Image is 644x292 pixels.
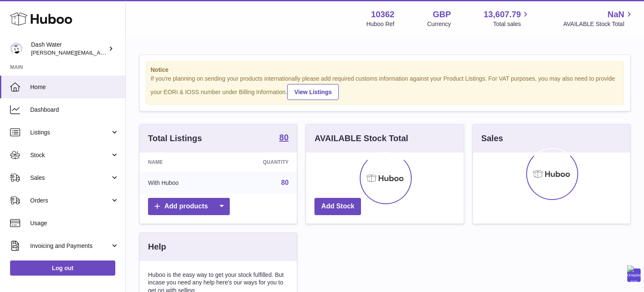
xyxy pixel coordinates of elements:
[30,129,110,137] span: Listings
[31,49,168,56] span: [PERSON_NAME][EMAIL_ADDRESS][DOMAIN_NAME]
[279,133,288,143] a: 80
[30,174,110,182] span: Sales
[30,242,110,250] span: Invoicing and Payments
[10,260,115,276] a: Log out
[30,106,119,114] span: Dashboard
[493,20,530,28] span: Total sales
[30,219,119,227] span: Usage
[563,9,634,28] a: NaN AVAILABLE Stock Total
[148,198,230,215] a: Add products
[483,9,530,28] a: 13,607.79 Total sales
[371,9,395,20] strong: 10362
[151,75,619,100] div: If you're planning on sending your products internationally please add required customs informati...
[30,151,110,159] span: Stock
[427,20,451,28] div: Currency
[433,9,451,20] strong: GBP
[281,179,289,186] a: 80
[223,153,297,172] th: Quantity
[10,42,23,55] img: james@dash-water.com
[31,41,106,57] div: Dash Water
[140,153,223,172] th: Name
[148,241,166,253] h3: Help
[563,20,634,28] span: AVAILABLE Stock Total
[279,133,288,142] strong: 80
[314,133,408,144] h3: AVAILABLE Stock Total
[140,172,223,194] td: With Huboo
[148,133,202,144] h3: Total Listings
[483,9,521,20] span: 13,607.79
[287,84,339,100] a: View Listings
[481,133,503,144] h3: Sales
[151,66,619,74] strong: Notice
[314,198,361,215] a: Add Stock
[608,9,624,20] span: NaN
[30,197,110,205] span: Orders
[366,20,395,28] div: Huboo Ref
[30,83,119,91] span: Home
